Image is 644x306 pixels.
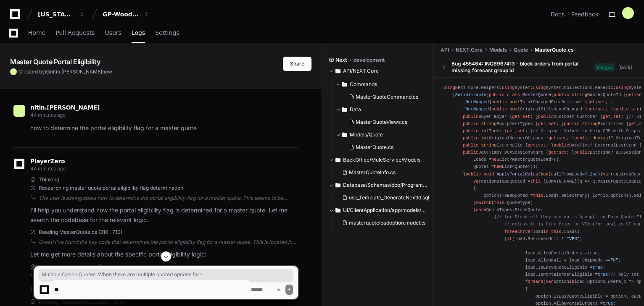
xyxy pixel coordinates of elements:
[335,66,340,76] svg: Directory
[456,47,483,53] span: NEXT.Core
[559,136,566,141] span: set
[463,136,478,141] span: public
[582,121,598,126] span: string
[509,107,520,112] span: bool
[533,85,546,90] span: using
[335,155,340,165] svg: Directory
[525,229,533,234] span: var
[530,179,541,184] span: this
[343,207,428,214] span: UI/ClientApplication/app/models/quote
[132,30,145,35] span: Logs
[551,229,562,234] span: this
[346,116,422,128] button: MasterQuoteViews.cs
[476,200,491,205] span: switch
[329,204,428,217] button: UI/ClientApplication/app/models/quote
[105,24,121,43] a: Users
[28,30,45,35] span: Home
[541,172,598,177] span: callFromLoad=
[523,114,530,119] span: set
[30,165,66,172] span: 44 minutes ago
[356,119,407,126] span: MasterQuoteViews.cs
[105,30,121,35] span: Users
[329,178,428,192] button: Database/Schemas/dbo/Programmability/Stored Procedures/Template
[45,68,50,75] span: @
[39,239,298,246] div: Great! I've found the key code that determines the portal eligibility flag for a master quote. Th...
[50,68,102,75] span: nitin.[PERSON_NAME]
[442,85,455,90] span: using
[491,157,499,162] span: new
[39,176,59,183] span: Thinking
[598,99,605,105] span: set
[329,64,428,78] button: API/NEXT.Core
[350,81,377,88] span: Commands
[346,91,422,103] button: MasterQuoteCommand.cs
[42,271,290,278] span: Multiple Option Quotes: When there are multiple quoted options for t
[603,172,610,177] span: var
[38,10,74,18] div: [US_STATE] Pacific
[543,229,548,234] span: in
[507,92,520,97] span: class
[343,68,379,74] span: API/NEXT.Core
[342,79,347,89] svg: Directory
[559,150,566,155] span: set
[356,144,393,151] span: MasterQuote.cs
[491,107,507,112] span: public
[465,99,488,105] span: NotMapped
[39,195,298,201] div: The user is asking about how to determine the portal eligibility flag for a master quote. This se...
[613,107,629,112] span: public
[512,114,520,119] span: get
[350,106,361,113] span: Data
[554,92,569,97] span: public
[585,172,598,177] span: false
[603,114,610,119] span: get
[574,136,590,141] span: public
[30,250,298,259] p: Let me get more details about the specific portal eligibility logic:
[342,105,347,115] svg: Directory
[481,128,488,133] span: int
[350,131,383,138] span: Models/Quote
[494,164,501,169] span: new
[496,172,538,177] span: ApplyPortalRules
[10,58,100,66] app-text-character-animate: Master Quote Portal Eligibility
[283,57,311,71] button: Share
[30,206,298,225] p: I'll help you understand how the portal eligibility flag is determined for a master quote. Let me...
[356,94,418,100] span: MasterQuoteCommand.cs
[481,136,488,141] span: int
[441,47,449,53] span: API
[155,30,179,35] span: Settings
[535,47,574,53] span: MasterQuote.cs
[339,167,422,178] button: MasterQuoteInfo.cs
[99,7,153,22] button: GP-WoodDUCK 1.0
[549,150,556,155] span: get
[30,104,100,111] span: nitin.[PERSON_NAME]
[34,7,88,22] button: [US_STATE] Pacific
[541,172,551,177] span: bool
[517,128,525,133] span: set
[484,172,494,177] span: void
[335,180,340,190] svg: Directory
[481,143,496,148] span: string
[451,60,594,74] div: Bug 455464: INC6967413 - block orders from portal missing forecast group id
[465,172,481,177] span: public
[538,143,546,148] span: set
[481,121,496,126] span: string
[491,99,507,105] span: public
[343,157,420,163] span: BackOffice/MuleService/Models
[463,150,478,155] span: public
[342,130,347,140] svg: Directory
[339,192,429,204] button: usp_Template_GenerateNextId.sql
[507,128,515,133] span: get
[349,220,425,226] span: masterquoteloadoption.model.ts
[354,57,385,63] span: development
[574,150,590,155] span: public
[349,194,429,201] span: usp_Template_GenerateNextId.sql
[533,193,544,198] span: this
[335,78,428,91] button: Commands
[587,107,595,112] span: get
[538,114,554,119] span: public
[102,68,112,75] span: now
[564,121,580,126] span: public
[549,121,556,126] span: set
[572,92,587,97] span: string
[549,136,556,141] span: get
